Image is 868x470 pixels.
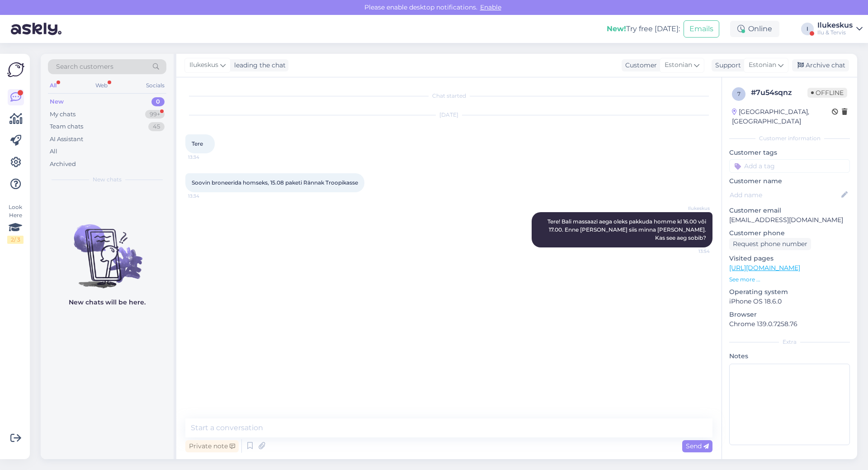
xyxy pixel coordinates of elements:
[729,215,850,225] p: [EMAIL_ADDRESS][DOMAIN_NAME]
[144,80,166,91] div: Socials
[7,61,24,78] img: Askly Logo
[94,80,109,91] div: Web
[729,238,811,250] div: Request phone number
[732,107,832,126] div: [GEOGRAPHIC_DATA], [GEOGRAPHIC_DATA]
[188,154,222,161] span: 13:34
[50,97,64,106] div: New
[7,236,24,244] div: 2 / 3
[622,61,657,70] div: Customer
[749,60,776,70] span: Estonian
[188,193,222,199] span: 13:34
[676,248,710,255] span: 13:54
[50,135,83,144] div: AI Assistant
[48,80,58,91] div: All
[69,298,146,307] p: New chats will be here.
[192,140,203,147] span: Tere
[801,23,814,35] div: I
[730,190,840,200] input: Add name
[729,228,850,238] p: Customer phone
[41,208,174,290] img: No chats
[729,176,850,186] p: Customer name
[56,62,113,71] span: Search customers
[729,206,850,215] p: Customer email
[729,319,850,329] p: Chrome 139.0.7258.76
[50,122,83,131] div: Team chats
[817,22,853,29] div: Ilukeskus
[737,90,741,97] span: 7
[729,134,850,142] div: Customer information
[145,110,165,119] div: 99+
[185,92,712,100] div: Chat started
[192,179,358,186] span: Soovin broneerida homseks, 15.08 paketi Rännak Troopikasse
[807,88,847,98] span: Offline
[676,205,710,212] span: Ilukeskus
[729,297,850,306] p: iPhone OS 18.6.0
[607,24,626,33] b: New!
[751,87,807,98] div: # 7u54sqnz
[231,61,286,70] div: leading the chat
[665,60,692,70] span: Estonian
[607,24,680,34] div: Try free [DATE]:
[93,176,122,184] span: New chats
[7,203,24,244] div: Look Here
[730,21,779,37] div: Online
[817,29,853,36] div: Ilu & Tervis
[729,275,850,284] p: See more ...
[729,148,850,157] p: Customer tags
[729,264,800,272] a: [URL][DOMAIN_NAME]
[151,97,165,106] div: 0
[50,110,75,119] div: My chats
[729,254,850,263] p: Visited pages
[50,160,76,169] div: Archived
[729,338,850,346] div: Extra
[686,442,709,450] span: Send
[185,440,239,452] div: Private note
[729,351,850,361] p: Notes
[477,3,504,11] span: Enable
[185,111,712,119] div: [DATE]
[729,159,850,173] input: Add a tag
[817,22,863,36] a: IlukeskusIlu & Tervis
[729,310,850,319] p: Browser
[50,147,57,156] div: All
[547,218,708,241] span: Tere! Bali massaazi aega oleks pakkuda homme kl 16.00 või 17.00. Enne [PERSON_NAME] siis minna [P...
[148,122,165,131] div: 45
[684,20,719,38] button: Emails
[792,59,849,71] div: Archive chat
[729,287,850,297] p: Operating system
[712,61,741,70] div: Support
[189,60,218,70] span: Ilukeskus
